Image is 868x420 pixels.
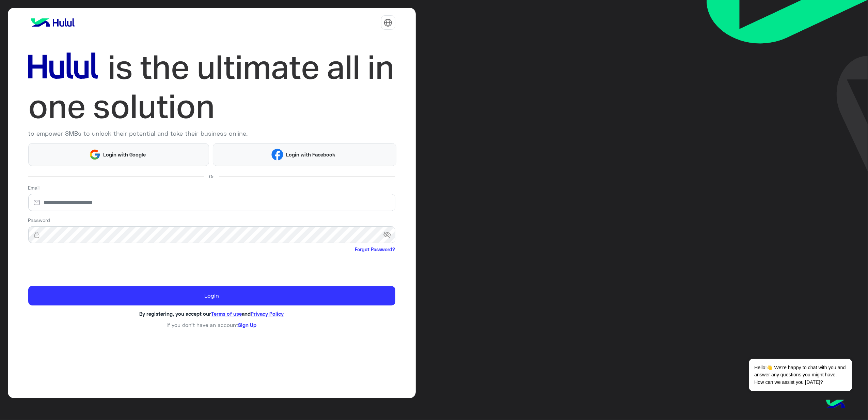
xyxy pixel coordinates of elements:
span: By registering, you accept our [140,311,211,317]
a: Sign Up [238,322,257,328]
img: hulul-logo.png [824,393,848,417]
h6: If you don’t have an account [28,322,395,328]
a: Terms of use [211,311,242,317]
span: visibility_off [383,229,395,241]
label: Email [28,184,40,191]
span: Login with Google [101,151,148,159]
span: and [242,311,251,317]
a: Privacy Policy [251,311,284,317]
a: Forgot Password? [355,246,395,253]
p: to empower SMBs to unlock their potential and take their business online. [28,129,395,138]
img: Facebook [271,149,283,161]
label: Password [28,216,50,224]
button: Login with Google [28,143,209,166]
button: Login [28,286,395,305]
img: hululLoginTitle_EN.svg [28,48,395,126]
img: lock [28,231,45,238]
img: email [28,199,45,206]
span: Login with Facebook [283,151,338,159]
button: Login with Facebook [213,143,396,166]
img: Google [89,149,101,161]
img: tab [384,18,392,27]
iframe: reCAPTCHA [28,254,132,281]
img: logo [28,16,77,29]
span: Or [209,173,214,180]
span: Hello!👋 We're happy to chat with you and answer any questions you might have. How can we assist y... [749,359,852,391]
